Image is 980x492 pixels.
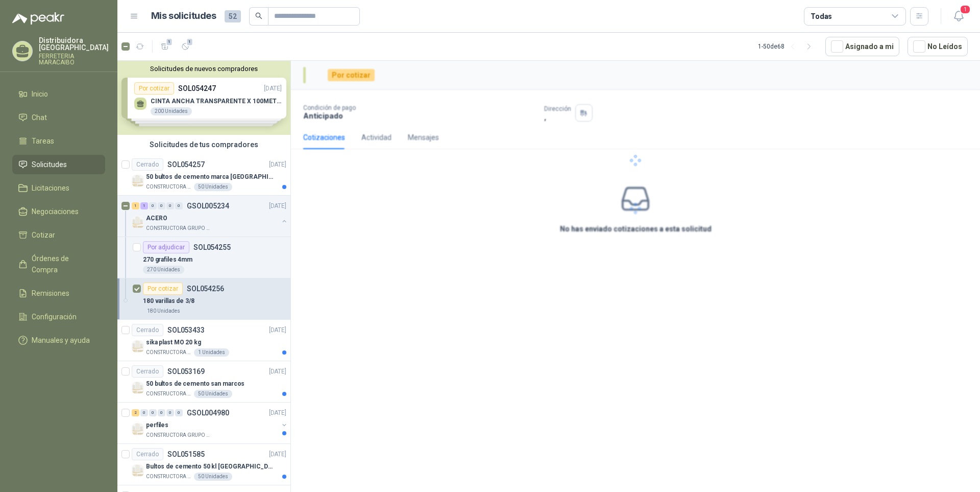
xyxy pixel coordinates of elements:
[32,335,90,346] span: Manuales y ayuda
[194,348,229,357] div: 1 Unidades
[12,331,105,350] a: Manuales y ayuda
[132,407,288,439] a: 2 0 0 0 0 0 GSOL004980[DATE] Company LogoperfilesCONSTRUCTORA GRUPO FIP
[175,409,183,416] div: 0
[960,5,971,14] span: 1
[157,38,173,55] button: 1
[187,285,224,292] p: SOL054256
[269,201,286,211] p: [DATE]
[132,423,144,435] img: Company Logo
[167,326,205,334] p: SOL053433
[908,37,968,56] button: No Leídos
[225,10,241,22] span: 52
[132,365,163,378] div: Cerrado
[825,37,899,56] button: Asignado a mi
[158,202,165,209] div: 0
[132,202,139,209] div: 1
[117,278,290,320] a: Por cotizarSOL054256180 varillas de 3/8180 Unidades
[132,175,144,187] img: Company Logo
[132,158,163,171] div: Cerrado
[121,65,286,73] button: Solicitudes de nuevos compradores
[187,202,229,209] p: GSOL005234
[146,420,168,430] p: perfiles
[32,311,77,322] span: Configuración
[12,178,105,198] a: Licitaciones
[12,284,105,303] a: Remisiones
[166,202,174,209] div: 0
[949,7,968,26] button: 1
[32,135,54,147] span: Tareas
[269,450,286,459] p: [DATE]
[143,307,184,315] div: 180 Unidades
[166,38,173,46] span: 1
[12,84,105,104] a: Inicio
[269,325,286,335] p: [DATE]
[167,451,205,458] p: SOL051585
[32,112,47,123] span: Chat
[32,206,79,217] span: Negociaciones
[132,216,144,228] img: Company Logo
[12,225,105,245] a: Cotizar
[143,241,189,253] div: Por adjudicar
[186,38,193,46] span: 1
[143,266,184,274] div: 270 Unidades
[193,244,231,251] p: SOL054255
[12,202,105,221] a: Negociaciones
[194,390,232,398] div: 50 Unidades
[175,202,183,209] div: 0
[149,202,157,209] div: 0
[269,408,286,418] p: [DATE]
[167,368,205,375] p: SOL053169
[32,88,48,100] span: Inicio
[132,382,144,394] img: Company Logo
[132,448,163,460] div: Cerrado
[758,38,817,55] div: 1 - 50 de 68
[146,431,210,439] p: CONSTRUCTORA GRUPO FIP
[117,237,290,278] a: Por adjudicarSOL054255270 grafiles 4mm270 Unidades
[143,283,183,295] div: Por cotizar
[132,324,163,336] div: Cerrado
[158,409,165,416] div: 0
[117,135,290,154] div: Solicitudes de tus compradores
[146,172,273,182] p: 50 bultos de cemento marca [GEOGRAPHIC_DATA]
[143,296,194,306] p: 180 varillas de 3/8
[117,61,290,135] div: Solicitudes de nuevos compradoresPor cotizarSOL054247[DATE] CINTA ANCHA TRANSPARENTE X 100METROS2...
[12,249,105,279] a: Órdenes de Compra
[146,224,210,232] p: CONSTRUCTORA GRUPO FIP
[146,462,273,472] p: Bultos de cemento 50 kl [GEOGRAPHIC_DATA]
[140,409,148,416] div: 0
[12,155,105,174] a: Solicitudes
[117,320,290,361] a: CerradoSOL053433[DATE] Company Logosika plast MO 20 kgCONSTRUCTORA GRUPO FIP1 Unidades
[32,182,69,194] span: Licitaciones
[166,409,174,416] div: 0
[194,183,232,191] div: 50 Unidades
[12,108,105,127] a: Chat
[146,338,201,347] p: sika plast MO 20 kg
[140,202,148,209] div: 1
[146,473,192,481] p: CONSTRUCTORA GRUPO FIP
[149,409,157,416] div: 0
[32,253,95,275] span: Órdenes de Compra
[146,390,192,398] p: CONSTRUCTORA GRUPO FIP
[12,307,105,326] a: Configuración
[32,229,55,241] span: Cotizar
[269,160,286,170] p: [DATE]
[146,214,167,223] p: ACERO
[32,159,67,170] span: Solicitudes
[194,473,232,481] div: 50 Unidades
[146,183,192,191] p: CONSTRUCTORA GRUPO FIP
[132,464,144,477] img: Company Logo
[143,255,192,265] p: 270 grafiles 4mm
[39,37,109,51] p: Distribuidora [GEOGRAPHIC_DATA]
[32,288,69,299] span: Remisiones
[255,12,262,19] span: search
[269,367,286,377] p: [DATE]
[117,154,290,196] a: CerradoSOL054257[DATE] Company Logo50 bultos de cemento marca [GEOGRAPHIC_DATA]CONSTRUCTORA GRUPO...
[117,444,290,485] a: CerradoSOL051585[DATE] Company LogoBultos de cemento 50 kl [GEOGRAPHIC_DATA]CONSTRUCTORA GRUPO FI...
[151,9,216,24] h1: Mis solicitudes
[146,379,244,389] p: 50 bultos de cemento san marcos
[12,131,105,151] a: Tareas
[177,38,193,55] button: 1
[132,409,139,416] div: 2
[12,12,64,25] img: Logo peakr
[132,340,144,353] img: Company Logo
